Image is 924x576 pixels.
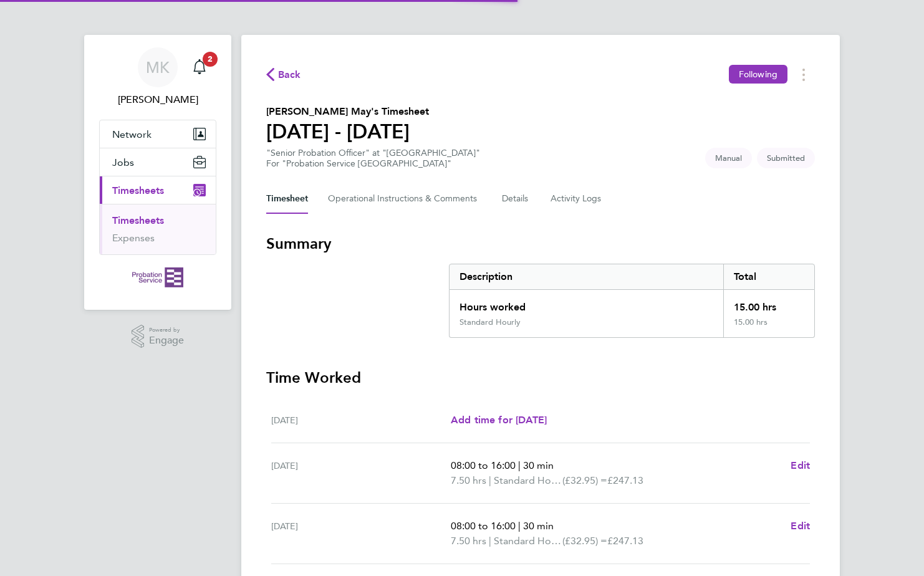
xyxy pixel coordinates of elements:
a: Edit [791,458,810,473]
button: Jobs [100,148,216,176]
span: Following [739,69,777,80]
div: [DATE] [271,519,451,549]
span: | [518,520,521,532]
div: For "Probation Service [GEOGRAPHIC_DATA]" [266,158,480,169]
span: Add time for [DATE] [451,414,547,426]
h3: Time Worked [266,368,815,388]
span: This timesheet is Submitted. [757,148,815,168]
a: Expenses [112,232,155,244]
span: MK [146,59,170,75]
div: [DATE] [271,413,451,428]
span: (£32.95) = [562,535,607,547]
button: Following [729,65,787,84]
span: | [489,535,491,547]
a: 2 [187,47,212,87]
span: Standard Hourly [494,534,562,549]
div: Timesheets [100,204,216,254]
span: Jobs [112,156,134,168]
span: This timesheet was manually created. [705,148,752,168]
div: Description [450,264,723,289]
h3: Summary [266,234,815,254]
button: Back [266,67,301,82]
span: 30 min [523,459,554,471]
span: Engage [149,335,184,346]
span: 08:00 to 16:00 [451,520,516,532]
button: Timesheet [266,184,308,214]
span: Edit [791,459,810,471]
h1: [DATE] - [DATE] [266,119,429,144]
button: Timesheets [100,176,216,204]
h2: [PERSON_NAME] May's Timesheet [266,104,429,119]
button: Operational Instructions & Comments [328,184,482,214]
div: "Senior Probation Officer" at "[GEOGRAPHIC_DATA]" [266,148,480,169]
span: 7.50 hrs [451,474,486,486]
a: Timesheets [112,214,164,226]
a: MK[PERSON_NAME] [99,47,216,107]
nav: Main navigation [84,35,231,310]
span: £247.13 [607,535,643,547]
div: 15.00 hrs [723,290,814,317]
div: Summary [449,264,815,338]
span: | [518,459,521,471]
a: Add time for [DATE] [451,413,547,428]
div: Hours worked [450,290,723,317]
div: 15.00 hrs [723,317,814,337]
span: 30 min [523,520,554,532]
div: Standard Hourly [460,317,521,327]
img: probationservice-logo-retina.png [132,267,183,287]
a: Go to home page [99,267,216,287]
span: 08:00 to 16:00 [451,459,516,471]
button: Details [502,184,531,214]
div: Total [723,264,814,289]
span: | [489,474,491,486]
a: Edit [791,519,810,534]
a: Powered byEngage [132,325,185,348]
div: [DATE] [271,458,451,488]
button: Network [100,120,216,148]
span: (£32.95) = [562,474,607,486]
span: Timesheets [112,185,164,196]
span: 7.50 hrs [451,535,486,547]
span: Back [278,67,301,82]
button: Timesheets Menu [792,65,815,84]
span: £247.13 [607,474,643,486]
span: 2 [203,52,218,67]
span: Standard Hourly [494,473,562,488]
span: Mary Kelly [99,92,216,107]
span: Powered by [149,325,184,335]
span: Edit [791,520,810,532]
span: Network [112,128,152,140]
button: Activity Logs [551,184,603,214]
